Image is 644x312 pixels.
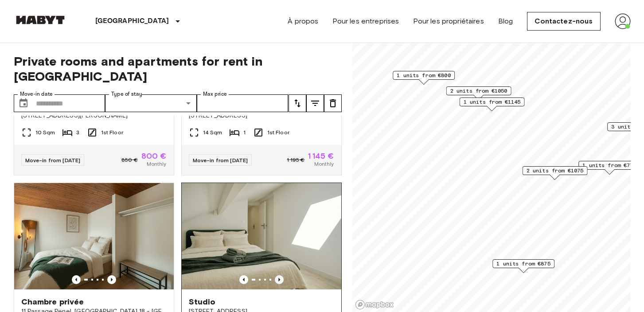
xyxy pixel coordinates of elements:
[450,87,507,95] span: 2 units from €1050
[25,157,81,164] span: Move-in from [DATE]
[413,16,484,27] a: Pour les propriétaires
[459,97,524,111] div: Map marker
[189,111,334,120] span: [STREET_ADDRESS]
[107,275,116,284] button: Previous image
[14,54,342,84] span: Private rooms and apartments for rent in [GEOGRAPHIC_DATA]
[578,161,640,175] div: Map marker
[189,296,216,307] span: Studio
[492,259,554,273] div: Map marker
[14,183,174,289] img: Marketing picture of unit FR-18-011-001-012
[147,160,166,168] span: Monthly
[267,129,289,136] span: 1st Floor
[141,152,167,160] span: 800 €
[526,167,583,175] span: 2 units from €1075
[14,16,67,24] img: Habyt
[203,129,222,136] span: 14 Sqm
[193,157,248,164] span: Move-in from [DATE]
[496,260,550,268] span: 1 units from €875
[397,71,451,79] span: 1 units from €800
[121,156,138,164] span: 850 €
[35,129,55,136] span: 10 Sqm
[393,71,455,85] div: Map marker
[615,13,631,29] img: avatar
[355,300,394,310] a: Mapbox logo
[275,275,284,284] button: Previous image
[101,129,123,136] span: 1st Floor
[498,16,513,27] a: Blog
[76,129,79,136] span: 3
[308,152,334,160] span: 1 145 €
[21,296,84,307] span: Chambre privée
[203,90,227,98] label: Max price
[287,156,304,164] span: 1 195 €
[314,160,334,168] span: Monthly
[332,16,399,27] a: Pour les entreprises
[306,94,324,112] button: tune
[582,161,636,169] span: 1 units from €775
[239,275,248,284] button: Previous image
[324,94,342,112] button: tune
[289,94,306,112] button: tune
[72,275,81,284] button: Previous image
[20,90,53,98] label: Move-in date
[527,12,600,31] a: Contactez-nous
[21,111,167,120] span: [STREET_ADDRESS][PERSON_NAME]
[95,16,169,27] p: [GEOGRAPHIC_DATA]
[182,183,341,289] img: Marketing picture of unit FR-18-010-019-001
[243,129,246,136] span: 1
[463,98,520,106] span: 1 units from €1145
[111,90,142,98] label: Type of stay
[288,16,318,27] a: À propos
[522,166,587,180] div: Map marker
[15,94,32,112] button: Choose date
[446,86,511,100] div: Map marker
